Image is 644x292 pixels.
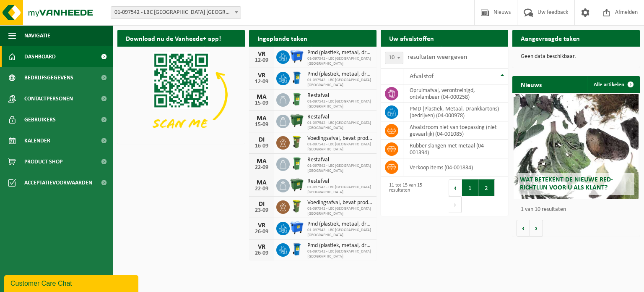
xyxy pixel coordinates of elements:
[290,135,304,149] img: WB-0060-HPE-GN-50
[307,206,372,216] span: 01-097542 - LBC [GEOGRAPHIC_DATA] [GEOGRAPHIC_DATA]
[290,92,304,106] img: WB-0240-HPE-GN-01
[253,72,270,79] div: VR
[111,6,241,19] span: 01-097542 - LBC ANTWERPEN NV - ANTWERPEN
[403,103,508,121] td: PMD (Plastiek, Metaal, Drankkartons) (bedrijven) (04-000978)
[307,71,372,78] span: Pmd (plastiek, metaal, drankkartons) (bedrijven)
[290,242,304,256] img: WB-0240-HPE-BE-01
[253,186,270,192] div: 22-09
[381,30,442,46] h2: Uw afvalstoffen
[307,200,372,206] span: Voedingsafval, bevat producten van dierlijke oorsprong, onverpakt, categorie 3
[521,207,636,213] p: 1 van 10 resultaten
[24,46,56,67] span: Dashboard
[530,220,543,237] button: Volgende
[253,122,270,128] div: 15-09
[408,54,467,61] label: resultaten weergeven
[403,121,508,140] td: afvalstroom niet van toepassing (niet gevaarlijk) (04-001085)
[587,76,639,93] a: Alle artikelen
[253,250,270,256] div: 26-09
[307,114,372,121] span: Restafval
[253,229,270,235] div: 26-09
[290,221,304,235] img: WB-1100-HPE-BE-04
[307,157,372,163] span: Restafval
[253,137,270,143] div: DI
[24,88,73,109] span: Contactpersonen
[307,121,372,131] span: 01-097542 - LBC [GEOGRAPHIC_DATA] [GEOGRAPHIC_DATA]
[307,135,372,142] span: Voedingsafval, bevat producten van dierlijke oorsprong, onverpakt, categorie 3
[307,185,372,195] span: 01-097542 - LBC [GEOGRAPHIC_DATA] [GEOGRAPHIC_DATA]
[307,142,372,152] span: 01-097542 - LBC [GEOGRAPHIC_DATA] [GEOGRAPHIC_DATA]
[24,151,62,172] span: Product Shop
[253,100,270,106] div: 15-09
[4,274,140,292] iframe: chat widget
[253,58,270,63] div: 12-09
[449,196,462,213] button: Next
[253,79,270,85] div: 12-09
[24,109,56,130] span: Gebruikers
[307,249,372,259] span: 01-097542 - LBC [GEOGRAPHIC_DATA] [GEOGRAPHIC_DATA]
[512,76,550,92] h2: Nieuws
[307,56,372,66] span: 01-097542 - LBC [GEOGRAPHIC_DATA] [GEOGRAPHIC_DATA]
[253,94,270,100] div: MA
[253,179,270,186] div: MA
[307,163,372,174] span: 01-097542 - LBC [GEOGRAPHIC_DATA] [GEOGRAPHIC_DATA]
[253,158,270,165] div: MA
[307,99,372,109] span: 01-097542 - LBC [GEOGRAPHIC_DATA] [GEOGRAPHIC_DATA]
[253,165,270,171] div: 22-09
[307,242,372,249] span: Pmd (plastiek, metaal, drankkartons) (bedrijven)
[290,71,304,85] img: WB-0240-HPE-BE-01
[117,47,245,142] img: Download de VHEPlus App
[253,201,270,208] div: DI
[403,84,508,103] td: opruimafval, verontreinigd, ontvlambaar (04-000258)
[24,25,50,46] span: Navigatie
[24,172,92,193] span: Acceptatievoorwaarden
[290,199,304,213] img: WB-0060-HPE-GN-50
[111,7,241,18] span: 01-097542 - LBC ANTWERPEN NV - ANTWERPEN
[290,156,304,171] img: WB-0240-HPE-GN-01
[462,179,478,196] button: 1
[307,228,372,238] span: 01-097542 - LBC [GEOGRAPHIC_DATA] [GEOGRAPHIC_DATA]
[403,158,508,176] td: verkoop items (04-001834)
[307,78,372,88] span: 01-097542 - LBC [GEOGRAPHIC_DATA] [GEOGRAPHIC_DATA]
[478,179,495,196] button: 2
[253,208,270,213] div: 23-09
[307,50,372,56] span: Pmd (plastiek, metaal, drankkartons) (bedrijven)
[249,30,316,46] h2: Ingeplande taken
[403,140,508,158] td: rubber slangen met metaal (04-001394)
[307,92,372,99] span: Restafval
[253,222,270,229] div: VR
[253,244,270,250] div: VR
[307,221,372,228] span: Pmd (plastiek, metaal, drankkartons) (bedrijven)
[253,143,270,149] div: 16-09
[385,52,403,64] span: 10
[24,130,50,151] span: Kalender
[307,178,372,185] span: Restafval
[290,113,304,128] img: WB-1100-HPE-GN-01
[385,179,440,214] div: 11 tot 15 van 15 resultaten
[290,49,304,63] img: WB-1100-HPE-BE-04
[253,51,270,58] div: VR
[117,30,229,46] h2: Download nu de Vanheede+ app!
[512,30,588,46] h2: Aangevraagde taken
[410,73,434,80] span: Afvalstof
[514,94,639,199] a: Wat betekent de nieuwe RED-richtlijn voor u als klant?
[253,115,270,122] div: MA
[449,179,462,196] button: Previous
[517,220,530,237] button: Vorige
[520,176,613,191] span: Wat betekent de nieuwe RED-richtlijn voor u als klant?
[521,54,631,60] p: Geen data beschikbaar.
[290,178,304,192] img: WB-1100-HPE-GN-01
[385,52,403,64] span: 10
[24,67,73,88] span: Bedrijfsgegevens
